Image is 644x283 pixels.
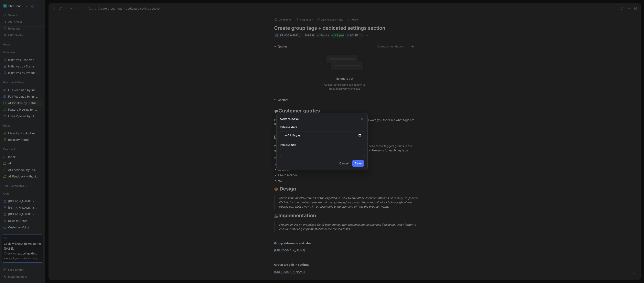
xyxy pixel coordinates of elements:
h2: New release [280,117,364,121]
button: Close [359,117,364,121]
div: Release title [280,143,364,148]
button: Save [352,160,364,167]
div: Release date [280,125,364,130]
button: Cancel [337,160,350,167]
